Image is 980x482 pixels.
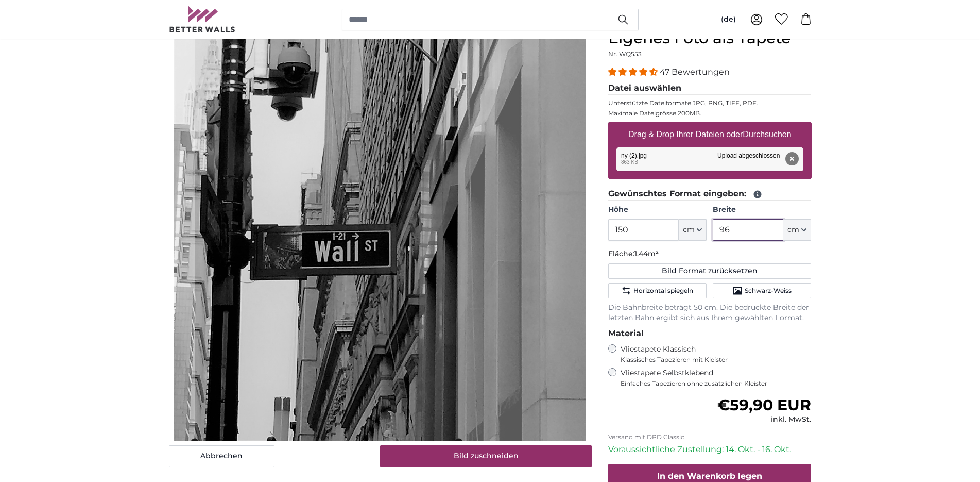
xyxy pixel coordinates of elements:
[169,6,236,32] img: Betterwalls
[608,205,707,215] label: Höhe
[621,379,812,388] span: Einfaches Tapezieren ohne zusätzlichen Kleister
[608,188,812,201] legend: Gewünschtes Format eingeben:
[608,67,660,77] span: 4.38 stars
[608,263,812,279] button: Bild Format zurücksetzen
[743,130,791,139] u: Durchsuchen
[633,287,693,295] span: Horizontal spiegeln
[783,219,811,241] button: cm
[608,433,812,441] p: Versand mit DPD Classic
[169,445,274,467] button: Abbrechen
[608,99,812,107] p: Unterstützte Dateiformate JPG, PNG, TIFF, PDF.
[608,303,812,323] p: Die Bahnbreite beträgt 50 cm. Die bedruckte Breite der letzten Bahn ergibt sich aus Ihrem gewählt...
[624,124,796,145] label: Drag & Drop Ihrer Dateien oder
[634,249,659,258] span: 1.44m²
[608,82,812,95] legend: Datei auswählen
[621,368,812,388] label: Vliestapete Selbstklebend
[608,283,707,298] button: Horizontal spiegeln
[380,445,592,467] button: Bild zuschneiden
[621,344,803,364] label: Vliestapete Klassisch
[787,225,799,235] span: cm
[660,67,730,77] span: 47 Bewertungen
[657,471,762,481] span: In den Warenkorb legen
[679,219,707,241] button: cm
[621,356,803,364] span: Klassisches Tapezieren mit Kleister
[683,225,695,235] span: cm
[608,249,812,259] p: Fläche:
[713,205,811,215] label: Breite
[608,327,812,340] legend: Material
[608,50,642,58] span: Nr. WQ553
[745,287,792,295] span: Schwarz-Weiss
[713,10,744,29] button: (de)
[608,109,812,118] p: Maximale Dateigrösse 200MB.
[717,395,811,414] span: €59,90 EUR
[608,443,812,456] p: Voraussichtliche Zustellung: 14. Okt. - 16. Okt.
[713,283,811,298] button: Schwarz-Weiss
[717,414,811,425] div: inkl. MwSt.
